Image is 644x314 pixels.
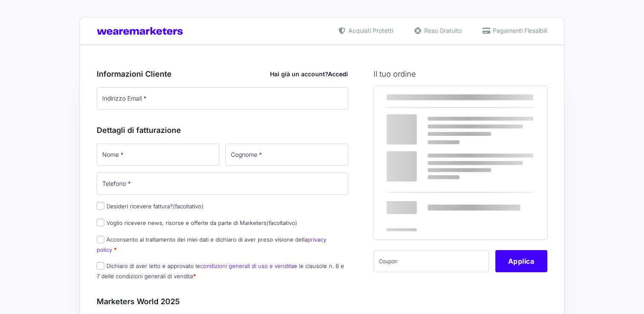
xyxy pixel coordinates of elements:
[97,87,348,109] input: Indirizzo Email *
[97,144,219,166] input: Nome *
[374,108,474,144] td: Marketers World 2025 - MW25 Ticket Premium
[267,219,297,226] span: (facoltativo)
[491,26,547,35] span: Pagamenti Flessibili
[97,296,348,307] h3: Marketers World 2025
[374,250,489,272] input: Coupon
[97,202,104,210] input: Desideri ricevere fattura?(facoltativo)
[374,86,474,108] th: Prodotto
[270,69,348,78] div: Hai già un account?
[97,262,104,270] input: Dichiaro di aver letto e approvato lecondizioni generali di uso e venditae le clausole n. 6 e 7 d...
[200,262,294,269] a: condizioni generali di uso e vendita
[173,203,204,210] span: (facoltativo)
[374,144,474,170] th: Subtotale
[97,236,326,253] label: Acconsento al trattamento dei miei dati e dichiaro di aver preso visione della
[328,70,348,78] a: Accedi
[97,236,326,253] a: privacy policy
[97,262,344,279] label: Dichiaro di aver letto e approvato le e le clausole n. 6 e 7 delle condizioni generali di vendita
[97,219,104,226] input: Voglio ricevere news, risorse e offerte da parte di Marketers(facoltativo)
[473,86,547,108] th: Subtotale
[374,170,474,239] th: Totale
[97,124,348,136] h3: Dettagli di fatturazione
[97,219,297,226] label: Voglio ricevere news, risorse e offerte da parte di Marketers
[97,173,348,195] input: Telefono *
[97,68,348,80] h3: Informazioni Cliente
[97,203,204,210] label: Desideri ricevere fattura?
[422,26,462,35] span: Reso Gratuito
[97,236,104,243] input: Acconsento al trattamento dei miei dati e dichiaro di aver preso visione dellaprivacy policy
[374,68,547,80] h3: Il tuo ordine
[495,250,547,272] button: Applica
[346,26,393,35] span: Acquisti Protetti
[225,144,348,166] input: Cognome *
